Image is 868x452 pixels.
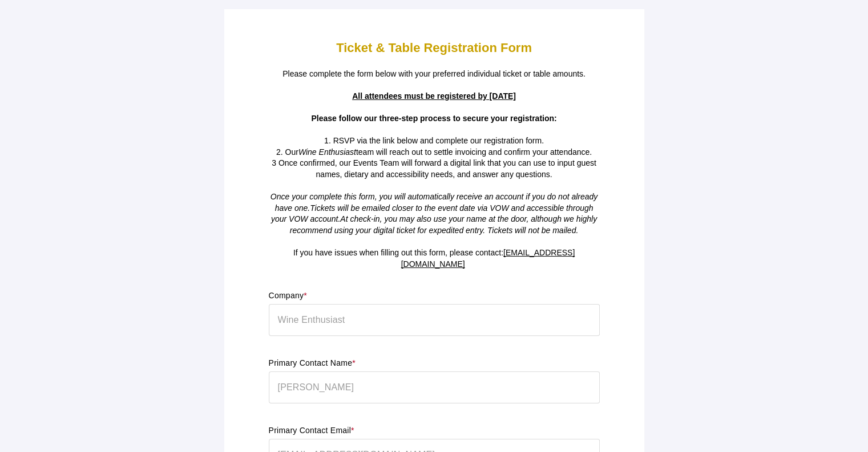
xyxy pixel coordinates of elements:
em: At check-in, you may also use your name at the door, although we highly recommend using your digi... [271,203,597,235]
span: 3 Once confirmed, our Events Team will forward a digital link that you can use to input guest nam... [272,158,596,179]
strong: Please follow our three-step process to secure your registration: [311,114,556,123]
a: [EMAIL_ADDRESS][DOMAIN_NAME] [401,248,575,269]
p: Primary Contact Email [269,425,600,437]
span: 2. Our team will reach out to settle invoicing and confirm your attendance. [276,147,592,157]
span: : [501,248,503,257]
p: Primary Contact Name [269,358,600,369]
span: 1. RSVP via the link below and complete our registration form. [324,136,544,145]
span: Tickets will be emailed closer to the event date via VOW and accessible through your VOW account. [271,203,594,224]
span: Once your complete this form, you will automatically receive an account if you do not already hav... [271,192,598,213]
strong: All attendees must be registered by [DATE] [352,91,516,101]
em: Wine Enthusiast [298,147,356,157]
strong: Ticket & Table Registration Form [336,41,532,55]
span: Please complete the form below with your preferred individual ticket or table amounts. [282,69,586,78]
p: Company [269,290,600,302]
span: If you have issues when filling out this form, please contact [293,248,575,269]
